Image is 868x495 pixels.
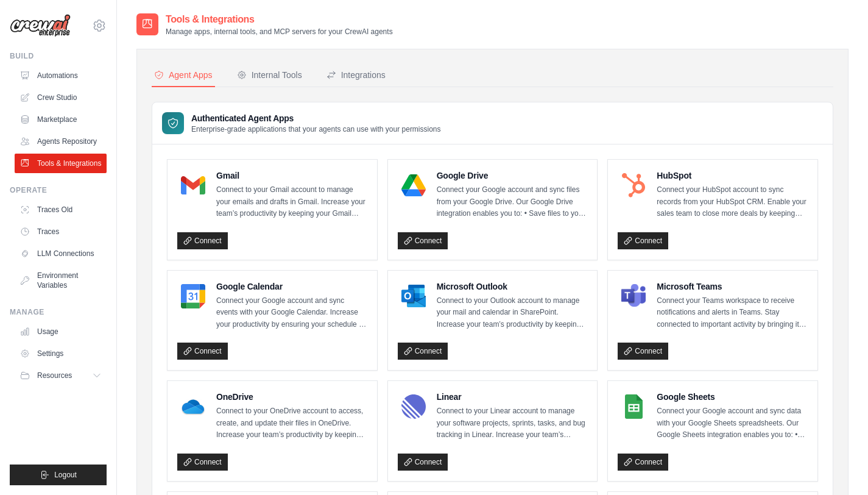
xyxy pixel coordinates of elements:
[15,66,107,85] a: Automations
[437,391,588,403] h4: Linear
[657,391,808,403] h4: Google Sheets
[54,470,77,480] span: Logout
[15,244,107,263] a: LLM Connections
[437,295,588,331] p: Connect to your Outlook account to manage your mail and calendar in SharePoint. Increase your tea...
[657,280,808,293] h4: Microsoft Teams
[166,27,393,37] p: Manage apps, internal tools, and MCP servers for your CrewAI agents
[398,454,448,471] a: Connect
[191,124,441,134] p: Enterprise-grade applications that your agents can use with your permissions
[437,405,588,441] p: Connect to your Linear account to manage your software projects, sprints, tasks, and bug tracking...
[657,405,808,441] p: Connect your Google account and sync data with your Google Sheets spreadsheets. Our Google Sheets...
[437,184,588,220] p: Connect your Google account and sync files from your Google Drive. Our Google Drive integration e...
[166,12,393,27] h2: Tools & Integrations
[618,454,668,471] a: Connect
[216,405,367,441] p: Connect to your OneDrive account to access, create, and update their files in OneDrive. Increase ...
[177,343,228,360] a: Connect
[401,284,426,308] img: Microsoft Outlook Logo
[15,366,107,385] button: Resources
[152,64,215,87] button: Agent Apps
[181,173,205,198] img: Gmail Logo
[216,280,367,293] h4: Google Calendar
[15,222,107,241] a: Traces
[15,344,107,363] a: Settings
[10,185,107,195] div: Operate
[621,284,646,308] img: Microsoft Teams Logo
[177,232,228,249] a: Connect
[216,295,367,331] p: Connect your Google account and sync events with your Google Calendar. Increase your productivity...
[618,232,668,249] a: Connect
[235,64,305,87] button: Internal Tools
[437,280,588,293] h4: Microsoft Outlook
[237,69,302,81] div: Internal Tools
[216,169,367,182] h4: Gmail
[15,132,107,151] a: Agents Repository
[324,64,388,87] button: Integrations
[216,391,367,403] h4: OneDrive
[10,307,107,317] div: Manage
[181,394,205,419] img: OneDrive Logo
[401,394,426,419] img: Linear Logo
[177,454,228,471] a: Connect
[181,284,205,308] img: Google Calendar Logo
[37,371,72,380] span: Resources
[621,394,646,419] img: Google Sheets Logo
[657,295,808,331] p: Connect your Teams workspace to receive notifications and alerts in Teams. Stay connected to impo...
[15,154,107,173] a: Tools & Integrations
[10,14,71,37] img: Logo
[191,112,441,124] h3: Authenticated Agent Apps
[10,51,107,61] div: Build
[398,343,448,360] a: Connect
[657,184,808,220] p: Connect your HubSpot account to sync records from your HubSpot CRM. Enable your sales team to clo...
[10,465,107,485] button: Logout
[15,322,107,341] a: Usage
[154,69,213,81] div: Agent Apps
[398,232,448,249] a: Connect
[618,343,668,360] a: Connect
[15,266,107,295] a: Environment Variables
[15,88,107,107] a: Crew Studio
[15,110,107,129] a: Marketplace
[326,69,386,81] div: Integrations
[437,169,588,182] h4: Google Drive
[15,200,107,219] a: Traces Old
[216,184,367,220] p: Connect to your Gmail account to manage your emails and drafts in Gmail. Increase your team’s pro...
[621,173,646,198] img: HubSpot Logo
[401,173,426,198] img: Google Drive Logo
[657,169,808,182] h4: HubSpot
